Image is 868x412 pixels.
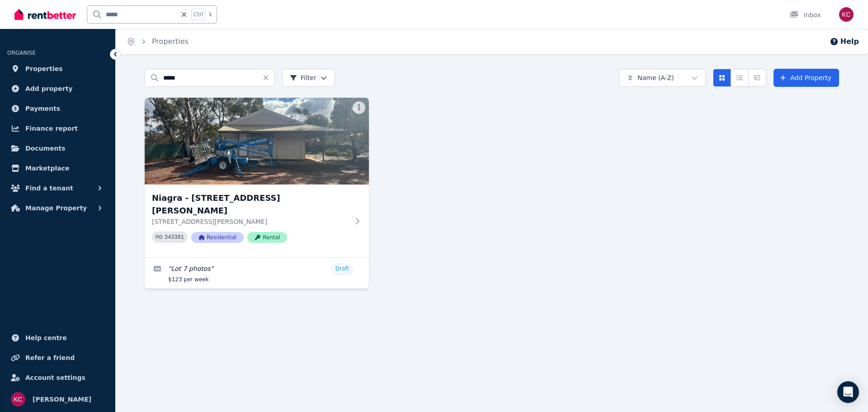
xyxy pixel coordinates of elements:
[837,381,859,403] div: Open Intercom Messenger
[7,60,108,78] a: Properties
[25,372,85,383] span: Account settings
[25,183,73,194] span: Find a tenant
[25,352,75,363] span: Refer a friend
[209,11,212,18] span: k
[25,143,66,154] span: Documents
[7,119,108,137] a: Finance report
[152,217,349,226] p: [STREET_ADDRESS][PERSON_NAME]
[774,69,839,87] a: Add Property
[191,9,205,20] span: Ctrl
[619,69,706,87] button: Name (A-Z)
[25,123,78,134] span: Finance report
[145,98,369,185] img: Niagra - Lot 7/1 Sharpe Drive, Mount Burges
[25,332,67,343] span: Help centre
[152,192,349,217] h3: Niagra - [STREET_ADDRESS][PERSON_NAME]
[25,163,69,174] span: Marketplace
[7,50,36,56] span: ORGANISE
[7,369,108,387] a: Account settings
[145,98,369,257] a: Niagra - Lot 7/1 Sharpe Drive, Mount BurgesNiagra - [STREET_ADDRESS][PERSON_NAME][STREET_ADDRESS]...
[145,258,369,289] a: Edit listing: Lot 7 photos
[713,69,731,87] button: Card view
[290,73,316,82] span: Filter
[116,29,199,54] nav: Breadcrumb
[25,63,63,74] span: Properties
[7,139,108,157] a: Documents
[789,10,821,19] div: Inbox
[7,99,108,118] a: Payments
[156,235,163,240] small: PID
[25,103,60,114] span: Payments
[165,234,184,241] code: 343381
[637,73,674,82] span: Name (A-Z)
[731,69,749,87] button: Compact list view
[33,394,91,405] span: [PERSON_NAME]
[25,83,73,94] span: Add property
[247,232,287,243] span: Rental
[353,101,365,114] button: More options
[25,203,87,213] span: Manage Property
[11,392,25,407] img: Krystal Carew
[713,69,766,87] div: View options
[748,69,766,87] button: Expanded list view
[7,159,108,177] a: Marketplace
[262,69,275,87] button: Clear search
[14,8,76,21] img: RentBetter
[830,36,859,47] button: Help
[282,69,335,87] button: Filter
[152,37,189,46] a: Properties
[7,80,108,98] a: Add property
[7,179,108,197] button: Find a tenant
[7,349,108,367] a: Refer a friend
[7,329,108,347] a: Help centre
[7,199,108,217] button: Manage Property
[191,232,244,243] span: Residential
[839,7,854,22] img: Krystal Carew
